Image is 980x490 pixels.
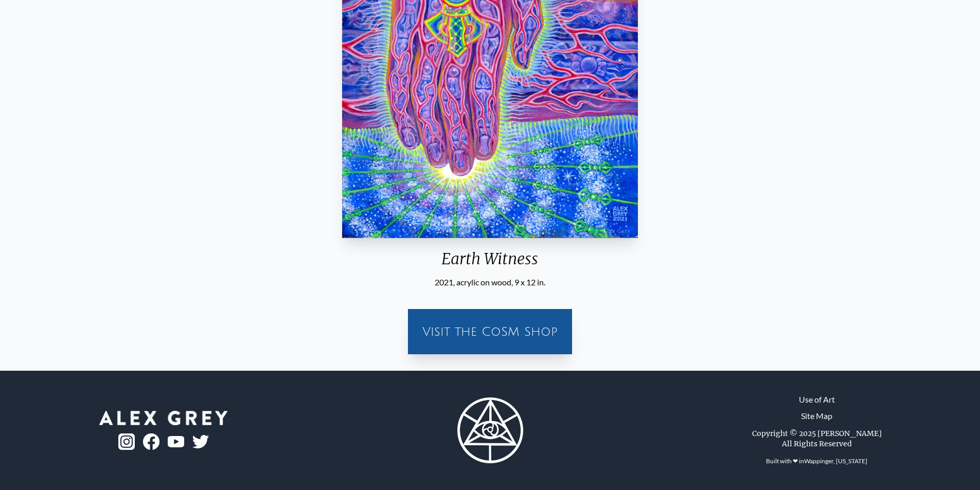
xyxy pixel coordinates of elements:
div: Built with ❤ in [762,453,871,469]
img: twitter-logo.png [192,435,209,448]
img: youtube-logo.png [168,436,184,448]
div: All Rights Reserved [782,439,852,449]
a: Wappinger, [US_STATE] [804,457,867,465]
a: Visit the CoSM Shop [414,315,566,348]
a: Use of Art [799,393,835,406]
div: Copyright © 2025 [PERSON_NAME] [752,428,882,439]
img: fb-logo.png [143,433,159,450]
div: Earth Witness [338,249,643,276]
img: ig-logo.png [118,433,135,450]
div: 2021, acrylic on wood, 9 x 12 in. [338,276,643,288]
a: Site Map [801,410,832,422]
